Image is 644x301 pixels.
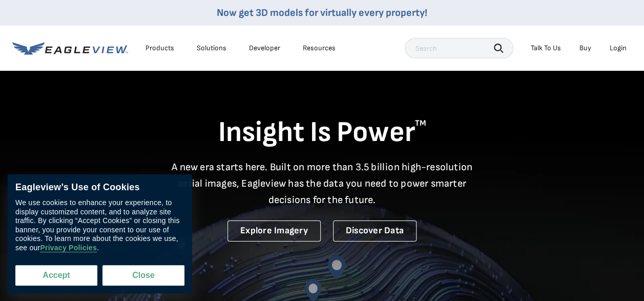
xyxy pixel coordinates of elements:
div: We use cookies to enhance your experience, to display customized content, and to analyze site tra... [15,198,184,252]
sup: TM [415,118,426,128]
a: Privacy Policies [40,244,96,252]
button: Close [102,265,184,286]
div: Talk To Us [531,44,561,53]
div: Eagleview’s Use of Cookies [15,182,184,193]
div: Products [146,44,174,53]
a: Developer [249,44,280,53]
p: A new era starts here. Built on more than 3.5 billion high-resolution aerial images, Eagleview ha... [165,159,479,208]
h1: Insight Is Power [12,115,632,151]
div: Solutions [197,44,226,53]
input: Search [405,38,513,58]
a: Explore Imagery [227,220,321,242]
a: Now get 3D models for virtually every property! [217,7,427,19]
a: Discover Data [333,220,417,242]
button: Accept [15,265,97,286]
a: Buy [579,44,591,53]
div: Login [610,44,627,53]
div: Resources [303,44,336,53]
